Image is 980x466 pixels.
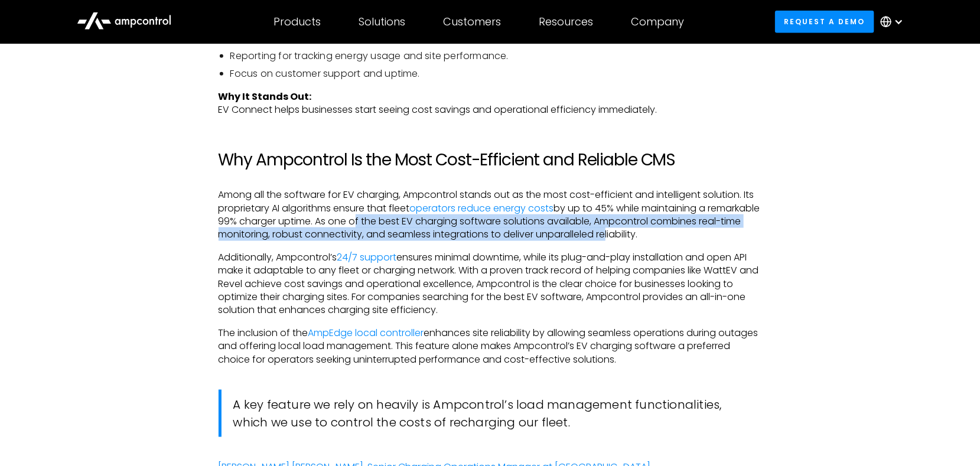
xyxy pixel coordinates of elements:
li: Reporting for tracking energy usage and site performance. [230,50,762,63]
a: AmpEdge local controller [308,326,424,340]
div: Products [274,15,321,28]
p: EV Connect helps businesses start seeing cost savings and operational efficiency immediately. [219,90,762,117]
div: Resources [539,15,593,28]
li: Focus on customer support and uptime. [230,67,762,80]
div: Solutions [359,15,405,28]
strong: Why It Stands Out: [219,90,312,103]
div: Customers [443,15,501,28]
div: Company [631,15,684,28]
blockquote: A key feature we rely on heavily is Ampcontrol’s load management functionalities, which we use to... [219,390,762,437]
a: operators reduce energy costs [410,201,554,215]
a: 24/7 support [337,250,397,264]
p: Among all the software for EV charging, Ampcontrol stands out as the most cost-efficient and inte... [219,188,762,242]
a: Request a demo [775,11,874,32]
h2: Why Ampcontrol Is the Most Cost-Efficient and Reliable CMS [219,150,762,170]
p: The inclusion of the enhances site reliability by allowing seamless operations during outages and... [219,327,762,366]
p: Additionally, Ampcontrol’s ensures minimal downtime, while its plug-and-play installation and ope... [219,251,762,317]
